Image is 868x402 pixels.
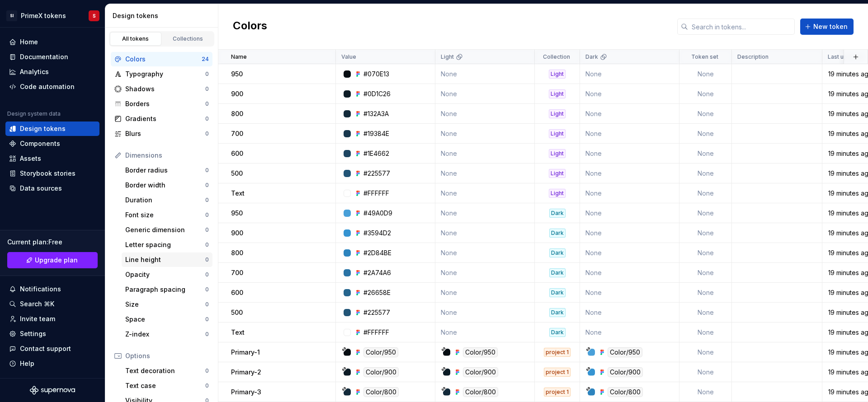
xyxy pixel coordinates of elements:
[549,288,566,297] div: Dark
[231,229,243,238] p: 900
[6,10,17,21] div: SI
[679,243,732,263] td: None
[125,55,202,64] div: Colors
[679,144,732,164] td: None
[608,367,643,377] div: Color/900
[231,308,243,317] p: 500
[233,19,267,35] h2: Colors
[205,167,209,174] div: 0
[111,82,212,96] a: Shadows0
[122,223,212,237] a: Generic dimension0
[122,379,212,393] a: Text case0
[580,144,679,164] td: None
[20,124,66,133] div: Design tokens
[125,70,205,79] div: Typography
[125,84,205,93] div: Shadows
[580,124,679,144] td: None
[544,388,571,397] div: project 1
[205,316,209,323] div: 0
[122,208,212,222] a: Font size0
[231,53,247,61] p: Name
[549,149,566,158] div: Light
[125,225,205,234] div: Generic dimension
[202,56,209,63] div: 24
[363,288,391,297] div: #26658E
[435,183,535,203] td: None
[679,323,732,342] td: None
[463,347,498,357] div: Color/950
[205,211,209,219] div: 0
[231,89,243,98] p: 900
[341,53,356,61] p: Value
[363,149,389,158] div: #1E4662
[549,328,566,337] div: Dark
[679,362,732,382] td: None
[111,67,212,81] a: Typography0
[125,129,205,138] div: Blurs
[441,53,454,61] p: Light
[7,252,98,268] a: Upgrade plan
[580,64,679,84] td: None
[122,297,212,312] a: Size0
[679,382,732,402] td: None
[20,285,61,294] div: Notifications
[205,382,209,389] div: 0
[828,53,863,61] p: Last updated
[679,203,732,223] td: None
[435,144,535,164] td: None
[5,181,99,196] a: Data sources
[363,367,399,377] div: Color/900
[679,124,732,144] td: None
[125,366,205,375] div: Text decoration
[20,359,34,368] div: Help
[20,52,68,61] div: Documentation
[608,347,642,357] div: Color/950
[125,210,205,220] div: Font size
[122,267,212,282] a: Opacity0
[679,183,732,203] td: None
[205,271,209,278] div: 0
[113,35,158,42] div: All tokens
[435,203,535,223] td: None
[231,328,245,337] p: Text
[205,301,209,308] div: 0
[205,367,209,374] div: 0
[549,169,566,178] div: Light
[363,308,390,317] div: #225577
[122,193,212,207] a: Duration0
[363,189,389,198] div: #FFFFFF
[5,151,99,166] a: Assets
[580,283,679,303] td: None
[125,315,205,324] div: Space
[363,347,398,357] div: Color/950
[231,209,243,218] p: 950
[435,283,535,303] td: None
[435,303,535,323] td: None
[463,387,498,397] div: Color/800
[20,314,55,323] div: Invite team
[231,70,243,79] p: 950
[5,327,99,341] a: Settings
[125,99,205,108] div: Borders
[231,368,261,377] p: Primary-2
[122,312,212,327] a: Space0
[125,255,205,264] div: Line height
[125,240,205,249] div: Letter spacing
[435,243,535,263] td: None
[7,238,98,247] div: Current plan : Free
[363,169,390,178] div: #225577
[435,164,535,183] td: None
[20,344,71,353] div: Contact support
[549,189,566,198] div: Light
[580,164,679,183] td: None
[5,79,99,94] a: Code automation
[5,50,99,64] a: Documentation
[125,300,205,309] div: Size
[549,229,566,238] div: Dark
[5,136,99,151] a: Components
[205,196,209,204] div: 0
[111,97,212,111] a: Borders0
[580,104,679,124] td: None
[543,53,570,61] p: Collection
[205,256,209,263] div: 0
